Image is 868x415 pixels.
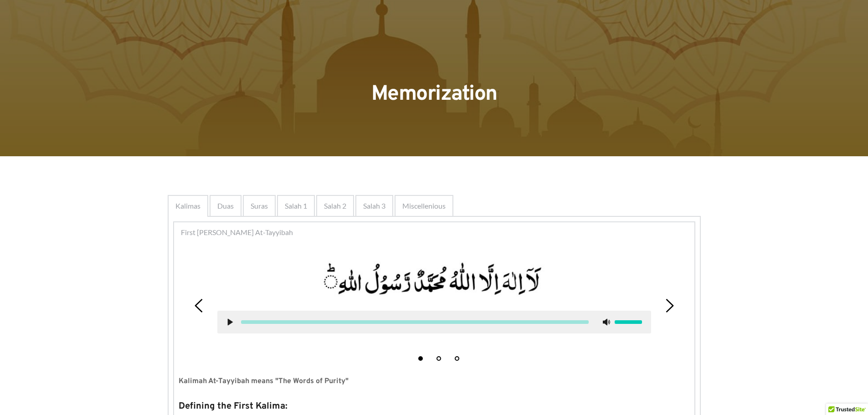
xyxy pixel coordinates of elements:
span: Duas [217,200,234,211]
span: First [PERSON_NAME] At-Tayyibah [181,227,293,238]
span: Suras [251,200,268,211]
span: Salah 1 [285,200,307,211]
strong: Defining the First Kalima: [179,400,288,412]
button: 2 of 3 [437,356,441,361]
span: Salah 3 [363,200,385,211]
button: 1 of 3 [418,356,423,361]
strong: Kalimah At-Tayyibah means "The Words of Purity" [179,377,349,386]
span: Miscellenious [402,200,446,211]
button: 3 of 3 [455,356,459,361]
span: Memorization [371,81,497,108]
span: Kalimas [175,200,200,211]
span: Salah 2 [324,200,346,211]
